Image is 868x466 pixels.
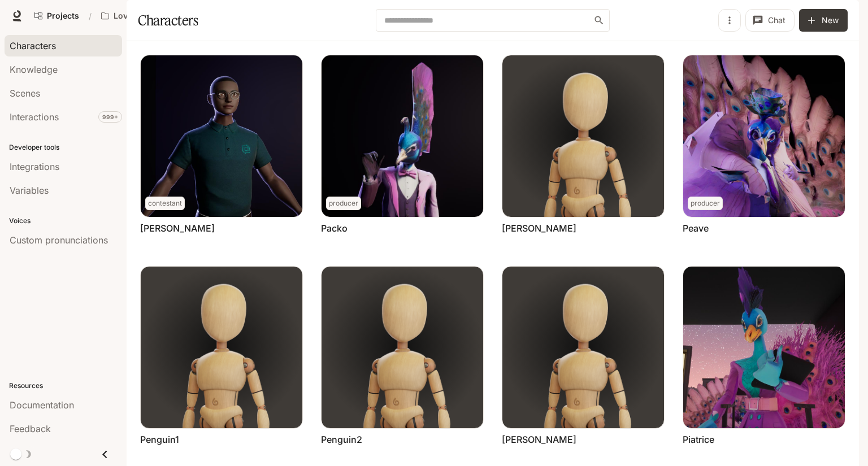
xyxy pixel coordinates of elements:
a: Go to projects [29,5,84,27]
img: Penguin2 [322,267,483,428]
img: Pete [502,267,664,428]
img: Penguin1 [141,267,302,428]
span: Projects [47,11,79,21]
div: / [84,10,96,22]
img: Paul [502,55,664,217]
button: Chat [745,9,795,32]
a: Penguin2 [321,433,362,446]
a: [PERSON_NAME] [502,222,576,234]
a: [PERSON_NAME] [140,222,215,234]
p: Love Bird Cam [114,11,170,21]
img: Milton [141,55,302,217]
img: Peave [683,55,845,217]
h1: Characters [138,9,198,32]
button: New [799,9,848,32]
img: Piatrice [683,267,845,428]
a: Packo [321,222,348,234]
img: Packo [322,55,483,217]
a: Penguin1 [140,433,179,446]
a: Piatrice [683,433,714,446]
a: Peave [683,222,709,234]
button: All workspaces [96,5,188,27]
a: [PERSON_NAME] [502,433,576,446]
